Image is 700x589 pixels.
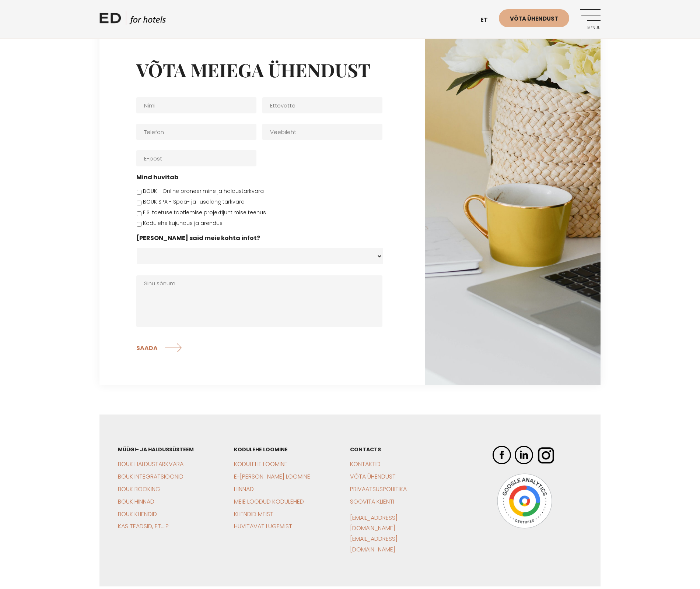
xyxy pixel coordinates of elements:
[136,174,178,181] label: Mind huvitab
[234,460,287,468] a: Kodulehe loomine
[580,9,601,29] a: Menüü
[350,497,394,506] a: Soovita klienti
[234,485,254,493] a: Hinnad
[499,9,569,27] a: Võta ühendust
[234,446,324,454] h3: Kodulehe loomine
[136,124,256,140] input: Telefon
[143,219,223,227] label: Kodulehe kujundus ja arendus
[350,472,396,481] a: Võta ühendust
[118,472,183,481] a: BOUK Integratsioonid
[515,446,533,464] img: ED Hotels LinkedIn
[234,472,310,481] a: E-[PERSON_NAME] loomine
[118,510,157,518] a: BOUK Kliendid
[118,497,154,506] a: BOUK Hinnad
[234,522,292,530] a: Huvitavat lugemist
[350,514,398,533] a: [EMAIL_ADDRESS][DOMAIN_NAME]
[99,11,166,29] a: ED HOTELS
[477,11,499,29] a: et
[537,446,555,464] img: ED Hotels Instagram
[118,522,169,530] a: Kas teadsid, et….?
[493,446,511,464] img: ED Hotels Facebook
[580,26,601,30] span: Menüü
[262,97,382,113] input: Ettevõtte
[143,209,266,216] label: EISi toetuse taotlemise projektijuhtimise teenus
[350,446,440,454] h3: CONTACTS
[143,198,245,206] label: BOUK SPA - Spaa- ja ilusalongitarkvara
[234,497,304,506] a: Meie loodud kodulehed
[143,187,264,195] label: BOUK - Online broneerimine ja haldustarkvara
[350,535,398,554] a: [EMAIL_ADDRESS][DOMAIN_NAME]
[118,485,160,493] a: BOUK Booking
[234,510,273,518] a: Kliendid meist
[136,59,388,81] h2: Võta meiega ühendust
[118,460,183,468] a: BOUK Haldustarkvara
[350,485,407,493] a: Privaatsuspoliitika
[136,97,256,113] input: Nimi
[497,473,552,529] img: Google Analytics Badge
[136,150,256,166] input: E-post
[350,460,381,468] a: Kontaktid
[262,124,382,140] input: Veebileht
[136,339,183,357] input: SAADA
[118,446,208,454] h3: Müügi- ja haldussüsteem
[136,234,260,242] label: [PERSON_NAME] said meie kohta infot?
